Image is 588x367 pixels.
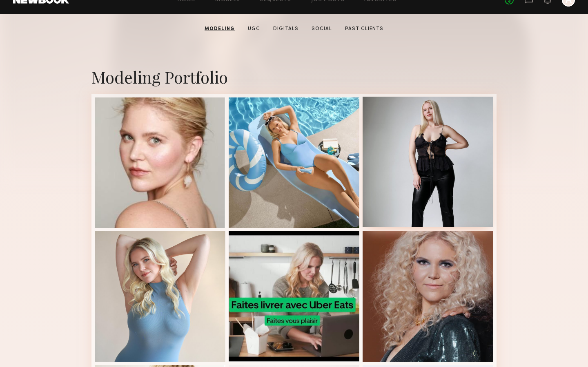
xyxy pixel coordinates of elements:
a: UGC [245,25,263,33]
a: Past Clients [342,25,387,33]
a: Digitals [270,25,302,33]
a: Social [308,25,335,33]
div: Modeling Portfolio [91,66,497,88]
a: Modeling [201,25,238,33]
